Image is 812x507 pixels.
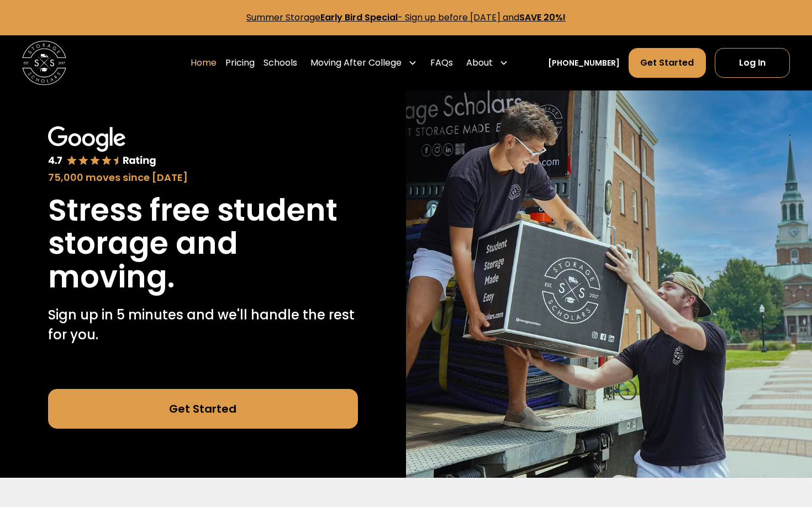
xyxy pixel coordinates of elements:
[406,90,812,477] img: Storage Scholars makes moving and storage easy.
[430,47,453,78] a: FAQs
[22,41,66,85] img: Storage Scholars main logo
[246,11,566,24] a: Summer StorageEarly Bird Special- Sign up before [DATE] andSAVE 20%!
[48,170,358,185] div: 75,000 moves since [DATE]
[466,56,493,70] div: About
[629,48,705,78] a: Get Started
[48,194,358,294] h1: Stress free student storage and moving.
[48,389,358,429] a: Get Started
[519,11,566,24] strong: SAVE 20%!
[548,57,620,69] a: [PHONE_NUMBER]
[310,56,402,70] div: Moving After College
[320,11,398,24] strong: Early Bird Special
[191,47,217,78] a: Home
[263,47,297,78] a: Schools
[225,47,255,78] a: Pricing
[48,126,157,168] img: Google 4.7 star rating
[48,305,358,345] p: Sign up in 5 minutes and we'll handle the rest for you.
[715,48,790,78] a: Log In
